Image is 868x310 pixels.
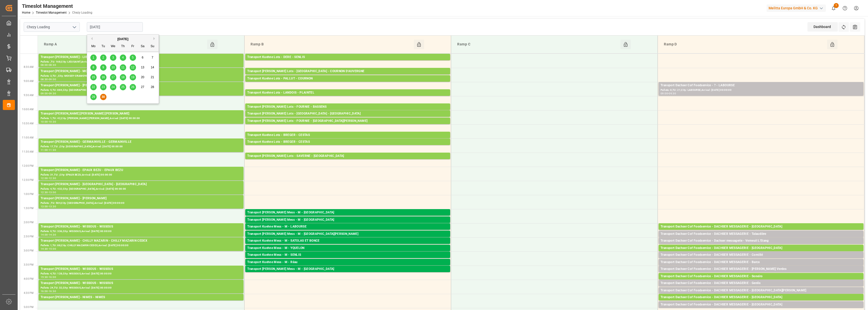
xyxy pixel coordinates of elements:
div: - [48,121,49,123]
span: 5 [132,56,134,59]
span: 1 [834,3,839,8]
div: Pallets: 9,TU: 318,City: COURNON D'AUVERGNE,Arrival: [DATE] 00:00:00 [247,74,448,78]
div: Mo [90,43,97,50]
div: Choose Thursday, September 25th, 2025 [120,84,126,90]
div: Pallets: 1,TU: 214,City: [GEOGRAPHIC_DATA],Arrival: [DATE] 00:00:00 [247,138,448,142]
div: Transport Dachser Cof Foodservice - DACHSER MESSAGERIE - [GEOGRAPHIC_DATA] [661,295,861,300]
div: Pallets: ,TU: 23,City: SATOLAS ET BONCE,Arrival: [DATE] 00:00:00 [247,243,448,248]
div: Pallets: ,TU: 168,City: LIEUSAINT,Arrival: [DATE] 00:00:00 [41,60,241,64]
div: 09:00 [41,92,48,95]
div: Transport [PERSON_NAME] Mess - M - [GEOGRAPHIC_DATA] [247,267,448,272]
div: Choose Monday, September 8th, 2025 [90,64,97,71]
div: Pallets: ,TU: 14,City: [GEOGRAPHIC_DATA],Arrival: [DATE] 00:00:00 [247,265,448,269]
div: - [668,92,669,95]
div: Choose Saturday, September 6th, 2025 [140,54,146,61]
div: - [48,276,49,278]
span: 12 [131,66,134,69]
div: Choose Thursday, September 11th, 2025 [120,64,126,71]
span: 3 [112,56,114,59]
div: Transport [PERSON_NAME] - LIEUSAINT - LIEUSAINT [41,55,241,60]
div: Pallets: ,TU: 8,City: [GEOGRAPHIC_DATA],Arrival: [DATE] 00:00:00 [247,222,448,227]
div: Choose Monday, September 15th, 2025 [90,74,97,80]
input: DD-MM-YYYY [87,22,143,32]
span: 24 [111,85,115,89]
div: Transport [PERSON_NAME] - EPAUX BEZU - EPAUX BEZU [41,168,241,173]
div: Pallets: 8,TU: 21,City: LABOURSE,Arrival: [DATE] 00:00:00 [661,88,861,92]
div: Ramp A [42,40,207,49]
span: 19 [131,75,134,79]
div: Transport [PERSON_NAME] - WISSOUS - WISSOUS [41,281,241,286]
span: 1:30 PM [24,207,34,210]
div: Transport [PERSON_NAME] - [PERSON_NAME] [41,83,241,88]
div: Transport [PERSON_NAME] Lots - [GEOGRAPHIC_DATA] - COURNON D'AUVERGNE [247,69,448,74]
div: 16:00 [49,276,56,278]
div: Choose Monday, September 22nd, 2025 [90,84,97,90]
div: Transport [PERSON_NAME] Lots - FOURNIE - [GEOGRAPHIC_DATA][PERSON_NAME] [247,119,448,124]
div: Transport Dachser Cof Foodservice - Dachser messagerie - Verneuil L'Etang [661,238,861,243]
span: 13 [141,66,144,69]
div: Melitta Europa GmbH & Co. KG [767,5,826,12]
div: Choose Monday, September 1st, 2025 [90,54,97,61]
span: 9 [102,66,104,69]
div: Pallets: 2,TU: 20,City: [GEOGRAPHIC_DATA],Arrival: [DATE] 00:00:00 [661,300,861,304]
div: Pallets: 4,TU: 432,City: [GEOGRAPHIC_DATA],Arrival: [DATE] 00:00:00 [41,187,241,191]
div: 09:30 [49,92,56,95]
div: Choose Saturday, September 13th, 2025 [140,64,146,71]
span: 9:00 AM [24,80,34,82]
div: 14:30 [49,234,56,236]
span: 22 [92,85,95,89]
div: Pallets: 2,TU: ,City: [GEOGRAPHIC_DATA][PERSON_NAME][PERSON_NAME],Arrival: [DATE] 00:00:00 [247,237,448,241]
div: Transport Dachser Cof Foodservice - DACHSER MESSAGERIE - Soneiro [661,274,861,279]
span: 25 [121,85,124,89]
span: 3:00 PM [24,249,34,252]
div: 14:00 [41,234,48,236]
div: Transport [PERSON_NAME] Mess - M - [GEOGRAPHIC_DATA] [247,217,448,222]
span: 7 [152,56,153,59]
div: Pallets: ,TU: 160,City: Barco,Arrival: [DATE] 00:00:00 [661,265,861,269]
div: Transport [PERSON_NAME] Lots - FOURNIE - BASSENS [247,104,448,109]
span: 23 [101,85,105,89]
div: Choose Friday, September 12th, 2025 [130,64,136,71]
div: Pallets: 5,TU: 742,City: [GEOGRAPHIC_DATA],Arrival: [DATE] 00:00:00 [247,95,448,100]
div: Transport Dachser Cof Foodservice - DACHSER MESSAGERIE - [GEOGRAPHIC_DATA][PERSON_NAME] [661,288,861,293]
div: 09:00 [661,92,668,95]
span: 27 [141,85,144,89]
div: Pallets: 5,TU: 884,City: [GEOGRAPHIC_DATA],Arrival: [DATE] 00:00:00 [41,88,241,92]
span: 1:00 PM [24,193,34,195]
div: Pallets: 1,TU: 42,City: [PERSON_NAME] [PERSON_NAME],Arrival: [DATE] 00:00:00 [41,116,241,121]
span: 11:30 AM [22,150,34,153]
button: Previous Month [90,37,93,40]
div: 13:00 [41,205,48,208]
a: Timeslot Management [36,11,67,14]
div: Transport [PERSON_NAME] - [PERSON_NAME] [41,196,241,201]
div: Choose Wednesday, September 17th, 2025 [110,74,116,80]
div: Transport [PERSON_NAME] - MOISSY-CRAMOYEL - MOISSY-CRAMOYEL [41,69,241,74]
div: Pallets: ,TU: 70,City: [GEOGRAPHIC_DATA],Arrival: [DATE] 00:00:00 [247,116,448,121]
div: 13:00 [49,191,56,193]
span: 2:30 PM [24,235,34,238]
div: 08:30 [49,64,56,66]
div: 11:00 [41,149,48,151]
span: 10:00 AM [22,108,34,111]
button: Help Center [839,3,851,14]
a: Home [22,11,30,14]
div: Transport [PERSON_NAME] Lots - [GEOGRAPHIC_DATA] - [GEOGRAPHIC_DATA] [247,111,448,116]
input: Type to search/select [24,22,80,32]
div: Transport [PERSON_NAME] - CHILLY MAZARIN - CHILLY MAZARIN CEDEX [41,238,241,243]
div: Transport Kuehne Lots - LANDOIS - PLAINTEL [247,90,448,95]
div: Transport Dachser Cof Foodservice - DACHSER MESSAGERIE - Barco [661,260,861,265]
div: Pallets: 24,TU: 32,City: WISSOUS,Arrival: [DATE] 00:00:00 [41,286,241,290]
div: Transport Dachser Cof Foodservice - DACHSER MESSAGERIE - [GEOGRAPHIC_DATA] [661,224,861,229]
span: 30 [101,95,105,99]
span: 16 [101,75,105,79]
span: 9:30 AM [24,94,34,97]
span: 1 [93,56,94,59]
div: 12:00 [41,177,48,179]
div: Th [120,43,126,50]
div: Pallets: ,TU: 90,City: [GEOGRAPHIC_DATA],Arrival: [DATE] 00:00:00 [661,279,861,283]
div: Transport Kuehne Mess - M - Réau [247,260,448,265]
div: Pallets: 4,TU: 128,City: WISSOUS,Arrival: [DATE] 00:00:00 [41,272,241,276]
div: Transport Kuehne Mess - M - YQUELON [247,246,448,251]
span: 3:30 PM [24,263,34,266]
span: 6 [142,56,144,59]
